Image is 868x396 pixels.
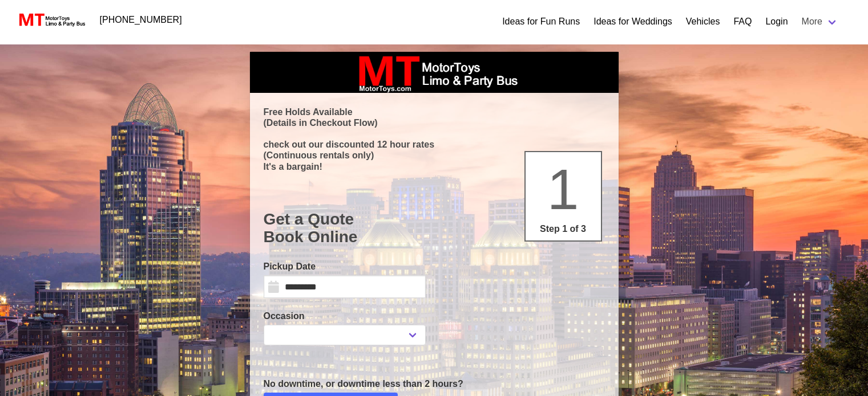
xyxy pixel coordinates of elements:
p: (Continuous rentals only) [264,150,605,161]
img: box_logo_brand.jpeg [349,52,520,93]
a: Login [765,15,788,28]
span: 1 [547,157,579,221]
p: check out our discounted 12 hour rates [264,139,605,150]
a: Ideas for Fun Runs [502,15,580,28]
label: Pickup Date [264,260,426,273]
p: (Details in Checkout Flow) [264,117,605,128]
p: It's a bargain! [264,161,605,172]
a: [PHONE_NUMBER] [93,9,189,31]
p: Free Holds Available [264,107,605,117]
label: Occasion [264,309,426,323]
p: Step 1 of 3 [530,222,596,236]
h1: Get a Quote Book Online [264,210,605,246]
a: Vehicles [686,15,720,28]
img: MotorToys Logo [16,12,86,28]
p: No downtime, or downtime less than 2 hours? [264,377,605,391]
a: FAQ [733,15,752,28]
a: More [795,10,845,33]
a: Ideas for Weddings [594,15,672,28]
